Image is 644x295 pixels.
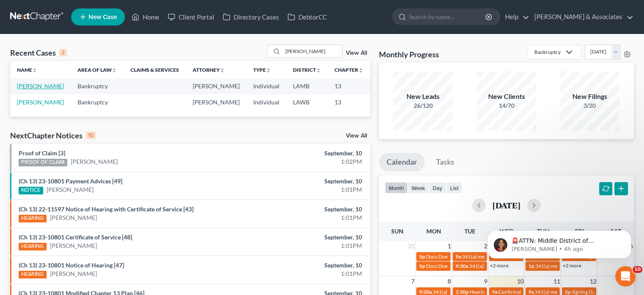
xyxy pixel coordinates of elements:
[50,270,97,278] a: [PERSON_NAME]
[253,149,362,157] div: September, 10
[19,233,132,241] a: (Ch 13) 23-10801 Certificate of Service [48]
[633,266,642,273] span: 10
[253,157,362,166] div: 1:02PM
[501,9,529,25] a: Help
[71,157,118,166] a: [PERSON_NAME]
[283,9,331,25] a: DebtorCC
[516,276,524,287] span: 10
[560,101,619,110] div: 3/20
[409,9,486,25] input: Search by name...
[220,68,225,73] i: unfold_more
[316,68,321,73] i: unfold_more
[426,228,441,235] span: Mon
[379,49,439,59] h3: Monthly Progress
[19,243,47,250] div: HEARING
[253,270,362,278] div: 1:01PM
[19,215,47,222] div: HEARING
[379,153,425,171] a: Calendar
[462,253,543,260] span: 341(a) meeting for [PERSON_NAME]
[19,159,67,166] div: PROOF OF CLAIM
[426,263,495,269] span: Docs Due for [PERSON_NAME]
[253,67,271,73] a: Typeunfold_more
[253,185,362,194] div: 1:01PM
[432,289,514,295] span: 341(a) meeting for [PERSON_NAME]
[283,45,342,57] input: Search by name...
[50,242,97,250] a: [PERSON_NAME]
[253,242,362,250] div: 1:01PM
[455,253,461,260] span: 9a
[246,94,286,110] td: Individual
[253,261,362,270] div: September, 10
[408,182,429,194] button: week
[419,253,425,260] span: 5p
[426,253,495,260] span: Docs Due for [PERSON_NAME]
[370,94,411,110] td: 22-50118
[552,276,561,287] span: 11
[112,68,117,73] i: unfold_more
[346,133,367,139] a: View All
[88,14,117,20] span: New Case
[17,67,37,73] a: Nameunfold_more
[615,266,636,287] iframe: Intercom live chat
[391,228,403,235] span: Sun
[286,78,328,94] td: LAMB
[346,50,367,56] a: View All
[253,205,362,214] div: September, 10
[455,289,468,295] span: 1:30p
[393,92,453,101] div: New Leads
[127,9,163,25] a: Home
[419,263,425,269] span: 5p
[10,130,96,140] div: NextChapter Notices
[77,67,117,73] a: Area of Lawunfold_more
[328,78,370,94] td: 13
[163,9,218,25] a: Client Portal
[47,185,94,194] a: [PERSON_NAME]
[385,182,408,194] button: month
[50,214,97,222] a: [PERSON_NAME]
[19,205,193,213] a: (Ch 13) 22-11597 Notice of Hearing with Certificate of Service [43]
[492,201,520,210] h2: [DATE]
[334,67,363,73] a: Chapterunfold_more
[589,276,597,287] span: 12
[464,228,475,235] span: Tue
[266,68,271,73] i: unfold_more
[253,177,362,185] div: September, 10
[186,78,246,94] td: [PERSON_NAME]
[564,289,570,295] span: 2p
[19,261,124,269] a: (Ch 13) 23-10801 Notice of Hearing [47]
[253,233,362,242] div: September, 10
[475,213,644,272] iframe: Intercom notifications message
[455,263,468,269] span: 9:30a
[358,68,363,73] i: unfold_more
[246,78,286,94] td: Individual
[253,214,362,222] div: 1:01PM
[19,187,43,194] div: NOTICE
[429,182,446,194] button: day
[71,78,124,94] td: Bankruptcy
[19,271,47,278] div: HEARING
[560,92,619,101] div: New Filings
[393,101,453,110] div: 26/120
[10,48,67,58] div: Recent Cases
[410,276,415,287] span: 7
[19,177,122,185] a: (Ch 13) 23-10801 Payment Advices [49]
[446,241,451,251] span: 1
[477,101,536,110] div: 14/70
[469,263,550,269] span: 341(a) meeting for [PERSON_NAME]
[534,289,616,295] span: 341(a) meeting for [PERSON_NAME]
[469,289,535,295] span: Hearing for [PERSON_NAME]
[530,9,633,25] a: [PERSON_NAME] & Associates
[17,82,64,90] a: [PERSON_NAME]
[477,92,536,101] div: New Clients
[328,94,370,110] td: 13
[498,289,594,295] span: Confirmation hearing for [PERSON_NAME]
[492,289,497,295] span: 9a
[406,241,415,251] span: 31
[193,67,225,73] a: Attorneyunfold_more
[124,61,186,78] th: Claims & Services
[483,276,488,287] span: 9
